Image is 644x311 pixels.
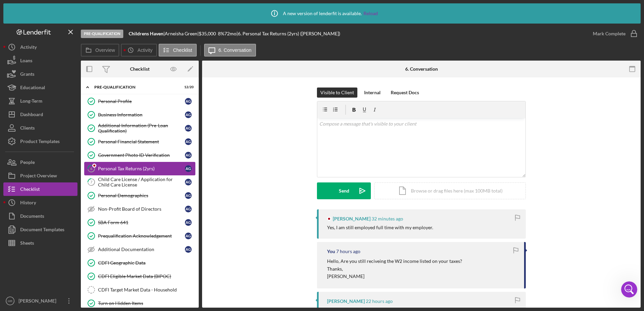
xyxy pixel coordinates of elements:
[90,210,135,237] button: Help
[3,169,77,182] a: Project Overview
[586,27,641,40] button: Mark Complete
[185,246,192,253] div: A G
[20,169,57,184] div: Project Overview
[3,155,77,169] a: People
[185,219,192,226] div: A G
[173,47,192,53] label: Checklist
[98,112,185,117] div: Business Information
[199,31,216,36] span: $35,000
[13,48,121,71] p: Hi [PERSON_NAME] 👋
[182,85,194,89] div: 12 / 20
[84,189,195,202] a: Personal DemographicsAG
[218,31,224,36] div: 8 %
[92,11,105,24] img: Profile image for Christina
[98,260,195,266] div: CDFI Geographic Data
[3,67,77,81] a: Grants
[13,13,24,24] img: logo
[593,27,625,40] div: Mark Complete
[84,297,195,310] a: Turn on Hidden Items
[84,270,195,283] a: CDFI Eligible Market Data (BIPOC)
[327,273,462,280] p: [PERSON_NAME]
[185,192,192,199] div: A G
[391,88,419,98] div: Request Docs
[90,166,93,171] tspan: 6
[3,94,77,108] button: Long-Term
[621,281,637,298] iframe: Intercom live chat
[327,225,433,230] div: Yes, I am still employed full time with my employer.
[159,44,197,57] button: Checklist
[84,216,195,229] a: SBA Form 641AG
[84,122,195,135] a: Additional Information (Pre-Loan Qualification)AG
[90,180,93,184] tspan: 7
[320,88,354,98] div: Visible to Client
[266,5,378,22] div: A new version of lenderfit is available.
[98,287,195,292] div: CDFI Target Market Data - Household
[366,299,393,304] time: 2025-09-18 22:46
[185,165,192,172] div: A G
[20,236,34,251] div: Sheets
[20,135,60,150] div: Product Templates
[20,223,64,238] div: Document Templates
[224,31,236,36] div: 72 mo
[3,81,77,94] button: Educational
[3,209,77,223] button: Documents
[185,138,192,145] div: A G
[98,166,185,171] div: Personal Tax Returns (2yrs)
[45,210,90,237] button: Messages
[98,193,185,198] div: Personal Demographics
[3,196,77,209] button: History
[20,67,34,82] div: Grants
[137,47,152,53] label: Activity
[98,247,185,252] div: Additional Documentation
[56,227,79,232] span: Messages
[81,30,123,38] div: Pre-Qualification
[121,44,157,57] button: Activity
[3,223,77,236] button: Document Templates
[98,177,185,187] div: Child Care License / Application for Child Care License
[219,47,252,53] label: 6. Conversation
[3,135,77,148] button: Product Templates
[98,220,185,225] div: SBA Form 641
[84,202,195,216] a: Non-Profit Board of DirectorsAG
[3,236,77,250] button: Sheets
[327,265,462,273] p: Thanks,
[333,216,371,221] div: [PERSON_NAME]
[165,31,199,36] div: Arneisha Green |
[98,139,185,144] div: Personal Financial Statement
[327,257,462,265] p: Hello, Are you still reciveing the W2 income listed on your taxes?
[405,66,438,72] div: 6. Conversation
[20,94,42,109] div: Long-Term
[84,283,195,297] a: CDFI Target Market Data - Household
[387,88,422,98] button: Request Docs
[84,175,195,189] a: 7Child Care License / Application for Child Care LicenseAG
[8,299,12,303] text: HR
[98,274,195,279] div: CDFI Eligible Market Data (BIPOC)
[336,249,360,254] time: 2025-09-19 14:04
[327,299,365,304] div: [PERSON_NAME]
[317,182,371,199] button: Send
[204,44,256,57] button: 6. Conversation
[84,229,195,243] a: Prequalification AcknowledgementAG
[94,85,177,89] div: Pre-Qualification
[3,182,77,196] a: Checklist
[364,88,381,98] div: Internal
[3,54,77,67] button: Loans
[185,98,192,105] div: A G
[98,233,185,239] div: Prequalification Acknowledgement
[84,243,195,256] a: Additional DocumentationAG
[185,233,192,239] div: A G
[3,294,77,308] button: HR[PERSON_NAME]
[84,256,195,270] a: CDFI Geographic Data
[20,196,36,211] div: History
[20,155,35,171] div: People
[236,31,340,36] div: | 6. Personal Tax Returns (2yrs) ([PERSON_NAME])
[20,121,35,136] div: Clients
[84,162,195,175] a: 6Personal Tax Returns (2yrs)AG
[84,95,195,108] a: Personal ProfileAG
